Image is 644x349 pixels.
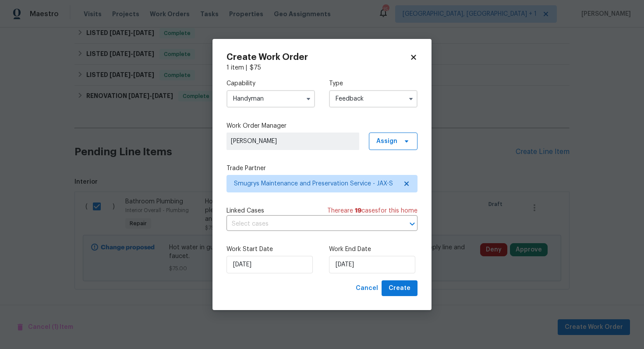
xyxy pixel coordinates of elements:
input: Select... [329,90,418,108]
span: $ 75 [250,65,261,71]
button: Show options [303,94,314,104]
label: Type [329,79,418,88]
input: M/D/YYYY [329,256,415,273]
button: Cancel [352,280,382,297]
label: Capability [226,79,315,88]
span: Create [389,283,410,294]
span: Cancel [356,283,378,294]
h2: Create Work Order [226,53,410,62]
button: Create [382,280,418,297]
input: M/D/YYYY [226,256,313,273]
div: 1 item | [226,63,418,72]
button: Show options [406,94,416,104]
input: Select... [226,90,315,108]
